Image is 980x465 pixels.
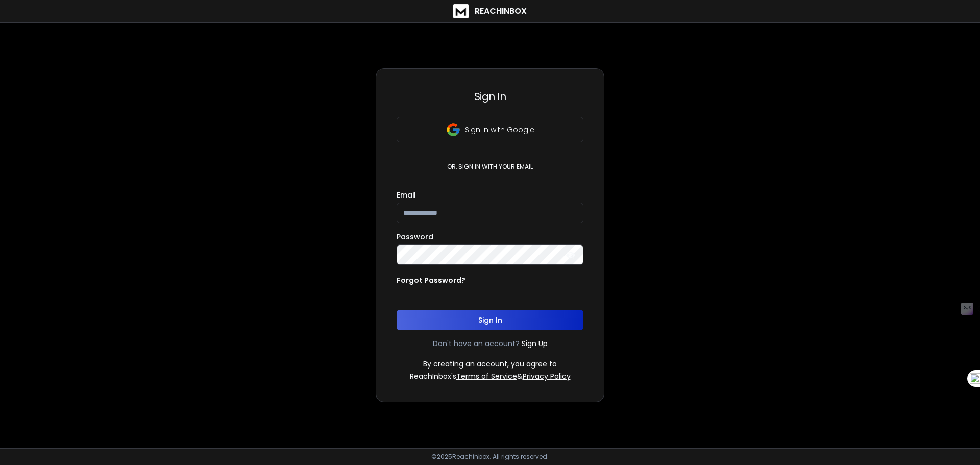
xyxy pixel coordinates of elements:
a: Privacy Policy [523,371,571,381]
button: Sign in with Google [397,117,583,142]
button: Sign In [397,310,583,330]
p: Don't have an account? [433,338,520,349]
p: By creating an account, you agree to [423,359,557,369]
p: or, sign in with your email [443,163,537,171]
h1: ReachInbox [475,5,527,17]
label: Password [397,233,433,240]
a: ReachInbox [453,4,527,18]
a: Terms of Service [456,371,517,381]
label: Email [397,191,416,199]
a: Sign Up [522,338,548,349]
p: Forgot Password? [397,275,465,285]
img: logo [453,4,469,18]
h3: Sign In [397,89,583,104]
p: © 2025 Reachinbox. All rights reserved. [431,453,549,461]
p: ReachInbox's & [410,371,571,381]
p: Sign in with Google [465,125,534,135]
